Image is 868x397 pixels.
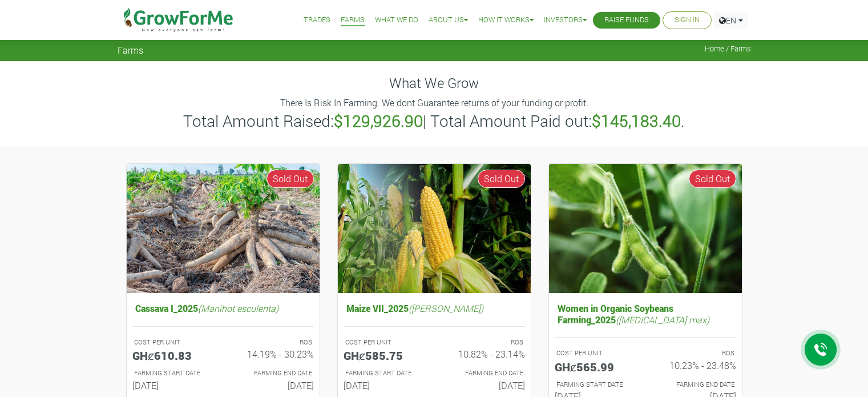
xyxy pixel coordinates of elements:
[675,14,700,26] a: Sign In
[445,368,523,378] p: FARMING END DATE
[233,368,312,378] p: FARMING END DATE
[134,338,213,347] p: COST PER UNIT
[555,300,736,327] h5: Women in Organic Soybeans Farming_2025
[338,164,531,294] img: growforme image
[341,14,365,26] a: Farms
[592,110,681,131] b: $145,183.40
[656,348,734,358] p: ROS
[233,338,312,347] p: ROS
[556,348,635,358] p: COST PER UNIT
[127,164,320,294] img: growforme image
[556,380,635,390] p: FARMING START DATE
[705,45,751,53] span: Home / Farms
[654,360,736,371] h6: 10.23% - 23.48%
[443,380,525,391] h6: [DATE]
[132,380,215,391] h6: [DATE]
[616,314,709,326] i: ([MEDICAL_DATA] max)
[344,300,525,316] h5: Maize VII_2025
[478,170,525,188] span: Sold Out
[134,368,213,378] p: FARMING START DATE
[549,164,742,294] img: growforme image
[689,170,736,188] span: Sold Out
[443,348,525,359] h6: 10.82% - 23.14%
[267,170,314,188] span: Sold Out
[604,14,649,26] a: Raise Funds
[375,14,418,26] a: What We Do
[409,302,483,314] i: ([PERSON_NAME])
[344,380,426,391] h6: [DATE]
[344,348,426,362] h5: GHȼ585.75
[445,338,523,347] p: ROS
[334,110,423,131] b: $129,926.90
[118,75,751,91] h4: What We Grow
[132,300,314,316] h5: Cassava I_2025
[345,338,424,347] p: COST PER UNIT
[555,360,637,374] h5: GHȼ565.99
[429,14,468,26] a: About Us
[345,368,424,378] p: FARMING START DATE
[119,111,749,131] h3: Total Amount Raised: | Total Amount Paid out: .
[478,14,534,26] a: How it Works
[304,14,330,26] a: Trades
[198,302,278,314] i: (Manihot esculenta)
[232,380,314,391] h6: [DATE]
[119,96,749,110] p: There Is Risk In Farming. We dont Guarantee returns of your funding or profit.
[132,348,215,362] h5: GHȼ610.83
[714,11,748,29] a: EN
[544,14,587,26] a: Investors
[232,348,314,359] h6: 14.19% - 30.23%
[656,380,734,390] p: FARMING END DATE
[118,45,143,55] span: Farms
